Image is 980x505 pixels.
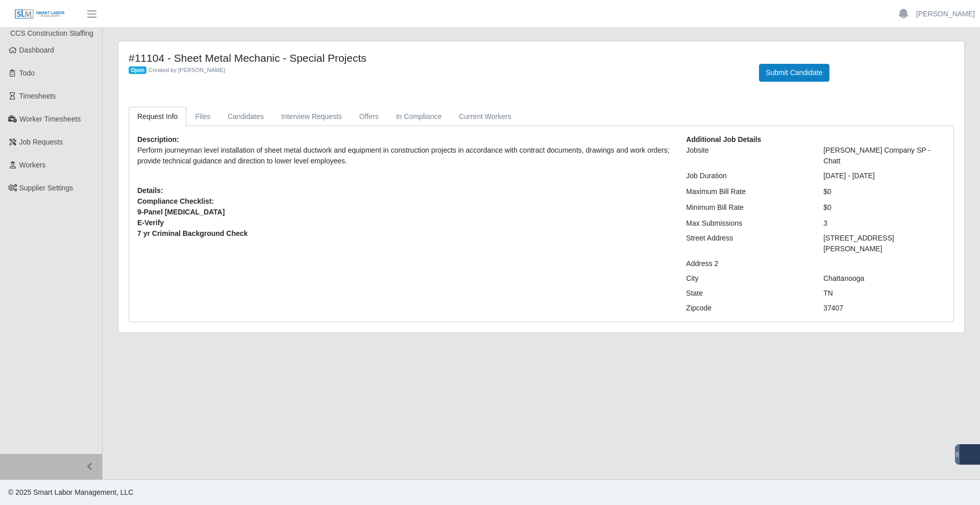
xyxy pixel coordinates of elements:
span: 7 yr Criminal Background Check [137,228,671,239]
span: Worker Timesheets [19,115,81,123]
a: Interview Requests [273,107,351,127]
a: Current Workers [450,107,520,127]
span: 9-Panel [MEDICAL_DATA] [137,207,671,218]
a: [PERSON_NAME] [916,9,975,19]
span: Timesheets [19,92,56,100]
span: Todo [19,69,35,77]
span: Supplier Settings [19,184,73,192]
b: Compliance Checklist: [137,197,214,205]
a: Files [186,107,219,127]
div: [PERSON_NAME] Company SP - Chatt [816,145,953,166]
span: © 2025 Smart Labor Management, LLC [8,488,133,496]
b: Description: [137,135,179,143]
div: Maximum Bill Rate [678,186,816,197]
a: Offers [351,107,387,127]
div: [DATE] - [DATE] [816,171,953,181]
div: [STREET_ADDRESS][PERSON_NAME] [816,233,953,254]
div: State [678,288,816,299]
button: Submit Candidate [759,64,829,82]
a: Request Info [129,107,186,127]
h4: #11104 - Sheet Metal Mechanic - Special Projects [129,52,744,64]
p: Perform journeyman level installation of sheet metal ductwork and equipment in construction proje... [137,145,671,166]
span: Created by [PERSON_NAME] [149,67,225,73]
a: In Compliance [387,107,451,127]
img: SLM Logo [14,9,65,20]
div: Minimum Bill Rate [678,202,816,213]
div: Jobsite [678,145,816,166]
span: Job Requests [19,138,63,146]
b: Details: [137,186,163,195]
div: Street Address [678,233,816,254]
span: E-Verify [137,218,671,228]
div: Address 2 [678,258,816,269]
span: Workers [19,161,46,169]
span: CCS Construction Staffing [10,29,93,37]
b: Additional Job Details [686,135,761,143]
div: $0 [816,186,953,197]
div: Zipcode [678,303,816,314]
div: Max Submissions [678,218,816,229]
div: City [678,273,816,284]
div: TN [816,288,953,299]
a: Candidates [219,107,273,127]
div: 37407 [816,303,953,314]
div: Chattanooga [816,273,953,284]
div: 3 [816,218,953,229]
span: Dashboard [19,46,55,54]
div: Job Duration [678,171,816,181]
div: $0 [816,202,953,213]
span: Open [129,66,146,75]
